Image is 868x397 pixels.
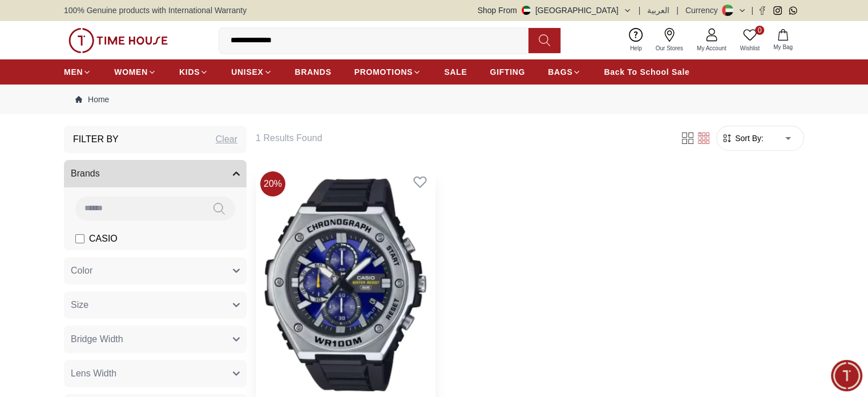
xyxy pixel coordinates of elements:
[114,66,148,78] span: WOMEN
[132,187,212,201] span: Request a callback
[35,135,89,149] span: New Enquiry
[102,131,153,152] div: Services
[11,56,225,68] div: [PERSON_NAME]
[354,62,422,82] a: PROMOTIONS
[179,62,208,82] a: KIDS
[166,135,212,149] span: Exchanges
[548,62,581,82] a: BAGS
[71,298,88,312] span: Size
[354,66,413,78] span: PROMOTIONS
[751,5,753,16] span: |
[75,94,109,105] a: Home
[64,291,247,319] button: Size
[75,234,84,243] input: CASIO
[159,131,220,152] div: Exchanges
[639,5,641,16] span: |
[692,44,731,53] span: My Account
[179,66,200,78] span: KIDS
[64,62,91,82] a: MEN
[216,133,237,146] div: Clear
[64,85,804,114] nav: Breadcrumb
[295,62,332,82] a: BRANDS
[444,62,467,82] a: SALE
[152,111,181,118] span: 02:10 PM
[736,44,764,53] span: Wishlist
[64,257,247,284] button: Color
[647,5,669,16] button: العربية
[522,6,531,15] img: United Arab Emirates
[231,66,263,78] span: UNISEX
[9,9,31,31] em: Back
[721,133,764,144] button: Sort By:
[64,360,247,387] button: Lens Width
[625,44,647,53] span: Help
[64,160,247,187] button: Brands
[64,5,247,16] span: 100% Genuine products with International Warranty
[114,62,156,82] a: WOMEN
[755,26,764,35] span: 0
[71,264,92,278] span: Color
[769,43,797,51] span: My Bag
[444,66,467,78] span: SALE
[89,232,118,246] span: CASIO
[548,66,572,78] span: BAGS
[490,66,525,78] span: GIFTING
[60,15,191,26] div: [PERSON_NAME]
[490,62,525,82] a: GIFTING
[733,133,764,144] span: Sort By:
[71,367,116,380] span: Lens Width
[27,131,96,152] div: New Enquiry
[3,248,225,306] textarea: We are here to help you
[111,158,220,178] div: Nearest Store Locator
[95,214,212,227] span: Track your Shipment (Beta)
[110,135,146,149] span: Services
[19,78,175,115] span: Hello! I'm your Time House Watches Support Assistant. How can I assist you [DATE]?
[604,62,689,82] a: Back To School Sale
[789,6,797,15] a: Whatsapp
[64,326,247,353] button: Bridge Width
[295,66,332,78] span: BRANDS
[73,133,119,146] h3: Filter By
[87,210,220,231] div: Track your Shipment (Beta)
[623,26,649,55] a: Help
[651,44,688,53] span: Our Stores
[676,5,679,16] span: |
[68,28,168,53] img: ...
[766,27,800,54] button: My Bag
[260,171,285,197] span: 20 %
[71,332,123,346] span: Bridge Width
[35,10,54,30] img: Profile picture of Zoe
[604,66,689,78] span: Back To School Sale
[831,360,862,391] div: Chat Widget
[758,6,766,15] a: Facebook
[649,26,690,55] a: Our Stores
[71,167,100,181] span: Brands
[64,66,83,78] span: MEN
[733,26,766,55] a: 0Wishlist
[478,5,632,16] button: Shop From[GEOGRAPHIC_DATA]
[231,62,272,82] a: UNISEX
[256,131,666,145] h6: 1 Results Found
[124,184,220,204] div: Request a callback
[773,6,782,15] a: Instagram
[685,5,722,16] div: Currency
[119,161,212,175] span: Nearest Store Locator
